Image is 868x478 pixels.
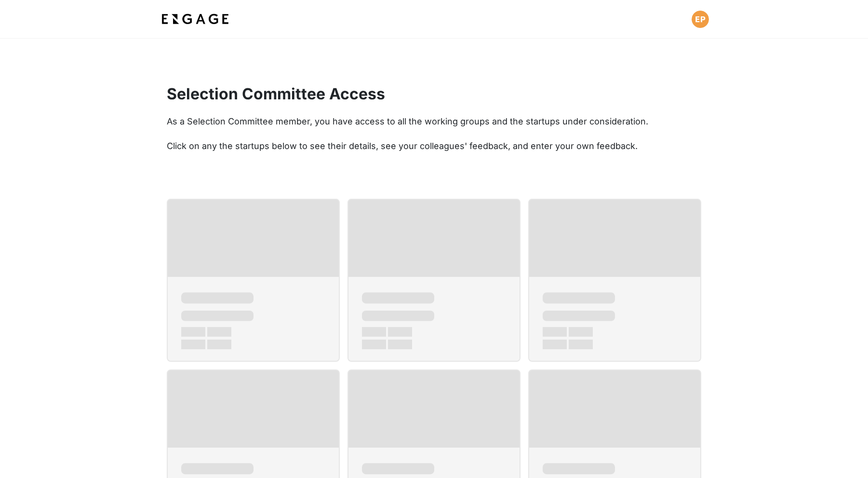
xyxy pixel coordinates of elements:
[692,11,709,28] button: Open profile menu
[692,11,709,28] img: Profile picture of Erik Pena
[160,11,231,28] img: bdf1fb74-1727-4ba0-a5bd-bc74ae9fc70b.jpeg
[167,141,638,151] span: Click on any the startups below to see their details, see your colleagues' feedback, and enter yo...
[167,85,702,103] h2: Selection Committee Access
[167,116,648,126] span: As a Selection Committee member, you have access to all the working groups and the startups under...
